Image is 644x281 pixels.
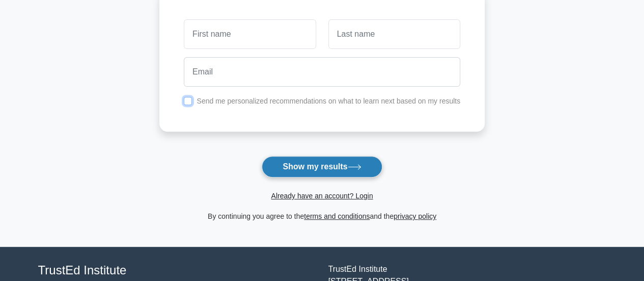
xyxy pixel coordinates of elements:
[184,57,460,87] input: Email
[38,263,316,278] h4: TrustEd Institute
[394,212,436,220] a: privacy policy
[197,97,460,105] label: Send me personalized recommendations on what to learn next based on my results
[304,212,370,220] a: terms and conditions
[328,19,460,49] input: Last name
[153,210,491,222] div: By continuing you agree to the and the
[184,19,316,49] input: First name
[271,192,373,200] a: Already have an account? Login
[262,156,382,177] button: Show my results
